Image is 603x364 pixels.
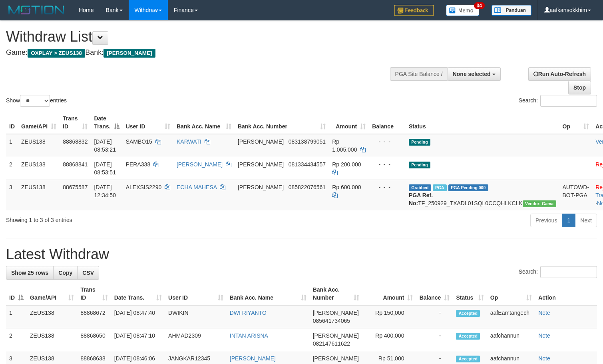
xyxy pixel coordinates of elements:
span: PGA Pending [448,184,488,191]
span: Copy 081334434557 to clipboard [289,161,326,168]
img: MOTION_logo.png [6,4,67,16]
span: Rp 200.000 [332,161,361,168]
th: Op: activate to sort column ascending [487,282,535,305]
td: ZEUS138 [18,134,60,157]
span: [DATE] 08:53:21 [94,138,116,153]
a: [PERSON_NAME] [177,161,223,168]
div: Showing 1 to 3 of 3 entries [6,213,245,224]
img: panduan.png [492,5,531,16]
span: Rp 600.000 [332,184,361,190]
a: INTAN ARISNA [230,332,268,339]
td: 88868650 [77,328,111,351]
td: TF_250929_TXADL01SQL0CCQHLKCLK [406,180,559,210]
span: Accepted [456,310,480,317]
span: [PERSON_NAME] [238,161,284,168]
th: Op: activate to sort column ascending [559,111,593,134]
th: Action [535,282,597,305]
th: Amount: activate to sort column ascending [329,111,369,134]
div: - - - [372,183,402,191]
span: [PERSON_NAME] [238,138,284,145]
span: SAMBO15 [126,138,152,145]
th: Date Trans.: activate to sort column descending [91,111,122,134]
td: [DATE] 08:47:40 [111,305,165,328]
span: ALEXSIS2290 [126,184,162,190]
a: 1 [562,214,575,227]
th: Game/API: activate to sort column ascending [27,282,77,305]
span: [PERSON_NAME] [313,310,359,316]
a: ECHA MAHESA [177,184,217,190]
td: ZEUS138 [27,305,77,328]
span: [PERSON_NAME] [103,49,155,58]
td: 2 [6,328,27,351]
div: - - - [372,160,402,168]
span: Copy 082147611622 to clipboard [313,340,350,347]
th: ID [6,111,18,134]
th: Game/API: activate to sort column ascending [18,111,60,134]
span: Rp 1.005.000 [332,138,357,153]
td: AUTOWD-BOT-PGA [559,180,593,210]
label: Search: [519,95,597,107]
th: User ID: activate to sort column ascending [123,111,173,134]
td: 2 [6,157,18,180]
span: [PERSON_NAME] [238,184,284,190]
a: [PERSON_NAME] [230,355,276,362]
td: AHMAD2309 [165,328,227,351]
td: aafEamtangech [487,305,535,328]
h1: Latest Withdraw [6,246,597,262]
a: CSV [77,266,99,280]
td: 3 [6,180,18,210]
a: Note [538,332,550,339]
span: [PERSON_NAME] [313,332,359,339]
span: Accepted [456,356,480,362]
span: Pending [409,139,430,146]
td: aafchannun [487,328,535,351]
td: DWIKIN [165,305,227,328]
button: None selected [448,67,501,81]
td: 88868672 [77,305,111,328]
h4: Game: Bank: [6,49,394,57]
span: [DATE] 08:53:51 [94,161,116,176]
td: ZEUS138 [27,328,77,351]
span: Grabbed [409,184,431,191]
span: [PERSON_NAME] [313,355,359,362]
b: PGA Ref. No: [409,192,433,206]
span: 88868841 [63,161,88,168]
th: Trans ID: activate to sort column ascending [77,282,111,305]
span: PERA338 [126,161,150,168]
a: Run Auto-Refresh [528,67,591,81]
td: - [416,305,453,328]
a: Previous [530,214,562,227]
a: Copy [53,266,78,280]
th: Status [406,111,559,134]
td: Rp 400,000 [362,328,416,351]
th: Status: activate to sort column ascending [453,282,487,305]
a: DWI RIYANTO [230,310,267,316]
th: Balance [369,111,406,134]
div: - - - [372,138,402,146]
span: Copy [58,270,72,276]
img: Button%20Memo.svg [446,5,480,16]
span: Accepted [456,333,480,340]
span: CSV [82,270,94,276]
h1: Withdraw List [6,29,394,45]
td: ZEUS138 [18,157,60,180]
a: Show 25 rows [6,266,54,280]
span: 88675587 [63,184,88,190]
td: Rp 150,000 [362,305,416,328]
select: Showentries [20,95,50,107]
th: Amount: activate to sort column ascending [362,282,416,305]
a: Stop [568,81,591,94]
span: Show 25 rows [11,270,48,276]
label: Search: [519,266,597,278]
label: Show entries [6,95,67,107]
span: Marked by aafpengsreynich [433,184,447,191]
a: KARWATI [177,138,201,145]
span: OXPLAY > ZEUS138 [28,49,85,58]
th: Bank Acc. Name: activate to sort column ascending [227,282,310,305]
img: Feedback.jpg [394,5,434,16]
input: Search: [540,266,597,278]
a: Next [575,214,597,227]
span: [DATE] 12:34:50 [94,184,116,198]
span: 88868832 [63,138,88,145]
th: Trans ID: activate to sort column ascending [60,111,91,134]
